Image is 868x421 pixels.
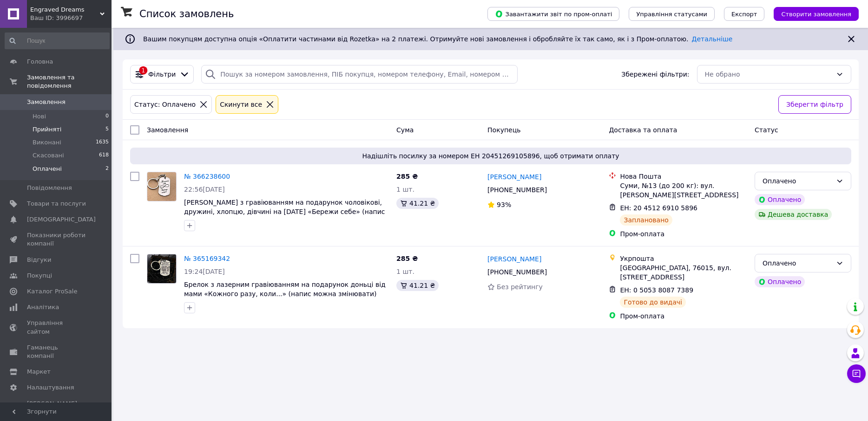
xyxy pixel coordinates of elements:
span: Відгуки [27,256,51,264]
span: Повідомлення [27,184,72,192]
span: Надішліть посилку за номером ЕН 20451269105896, щоб отримати оплату [134,151,848,161]
div: [PHONE_NUMBER] [486,183,549,196]
span: Виконані [33,138,61,147]
span: Без рейтингу [497,283,543,291]
input: Пошук [5,32,110,49]
span: Каталог ProSale [27,287,77,296]
span: Оплачені [33,165,62,173]
img: Фото товару [147,254,176,283]
a: Створити замовлення [764,10,859,17]
span: Товари та послуги [27,200,86,208]
span: Маркет [27,368,51,376]
span: 0 [105,112,109,121]
span: 618 [99,151,109,160]
span: Аналітика [27,303,59,311]
div: Нова Пошта [620,172,747,181]
button: Зберегти фільтр [778,95,851,114]
span: Прийняті [33,125,61,134]
span: Нові [33,112,46,121]
span: [DEMOGRAPHIC_DATA] [27,215,96,224]
span: 1 шт. [396,268,414,275]
div: Пром-оплата [620,311,747,321]
span: Створити замовлення [781,11,851,18]
span: Управління сайтом [27,319,86,336]
span: Покупці [27,272,52,280]
span: 285 ₴ [396,255,418,262]
span: Головна [27,58,53,66]
a: Детальніше [692,35,733,43]
button: Створити замовлення [774,7,859,21]
span: Замовлення [147,126,188,134]
div: Ваш ID: 3996697 [30,14,112,22]
img: Фото товару [147,172,176,201]
div: Не обрано [705,69,832,79]
span: Показники роботи компанії [27,231,86,248]
div: 41.21 ₴ [396,198,439,209]
span: Cума [396,126,414,134]
a: [PERSON_NAME] [487,254,541,264]
span: Експорт [731,11,757,18]
span: 1 шт. [396,186,414,193]
span: Доставка та оплата [609,126,677,134]
div: Статус: Оплачено [132,99,197,110]
span: Збережені фільтри: [621,70,689,79]
span: 5 [105,125,109,134]
span: 22:56[DATE] [184,186,225,193]
div: Оплачено [763,176,832,186]
a: Брелок з лазерним гравіюванням на подарунок доньці від мами «Кожного разу, коли...» (напис можна ... [184,281,386,298]
span: Зберегти фільтр [786,99,843,110]
span: Замовлення [27,98,66,106]
div: Дешева доставка [755,209,832,220]
a: [PERSON_NAME] з гравіюванням на подарунок чоловікові, дружині, хлопцю, дівчині на [DATE] «Бережи ... [184,199,385,225]
button: Чат з покупцем [847,364,866,383]
div: [PHONE_NUMBER] [486,266,549,279]
div: Оплачено [763,258,832,268]
div: Оплачено [755,276,805,287]
span: Скасовані [33,151,64,160]
div: Заплановано [620,214,672,226]
span: Замовлення та повідомлення [27,73,112,90]
span: Статус [755,126,778,134]
span: Налаштування [27,383,74,392]
span: 19:24[DATE] [184,268,225,275]
span: 93% [497,201,511,208]
span: ЕН: 0 5053 8087 7389 [620,286,693,294]
div: Готово до видачі [620,297,686,308]
span: Завантажити звіт по пром-оплаті [495,10,612,18]
button: Завантажити звіт по пром-оплаті [487,7,619,21]
span: Покупець [487,126,520,134]
div: Укрпошта [620,254,747,263]
div: Cкинути все [218,99,264,110]
span: ЕН: 20 4512 6910 5896 [620,204,697,212]
div: [GEOGRAPHIC_DATA], 76015, вул. [STREET_ADDRESS] [620,263,747,282]
span: 1635 [96,138,109,147]
a: № 366238600 [184,173,230,180]
div: Оплачено [755,194,805,205]
a: [PERSON_NAME] [487,172,541,181]
span: 2 [105,165,109,173]
a: Фото товару [147,172,177,201]
div: 41.21 ₴ [396,280,439,291]
span: 285 ₴ [396,173,418,180]
button: Управління статусами [629,7,715,21]
input: Пошук за номером замовлення, ПІБ покупця, номером телефону, Email, номером накладної [201,65,518,84]
div: Суми, №13 (до 200 кг): вул. [PERSON_NAME][STREET_ADDRESS] [620,181,747,200]
a: Фото товару [147,254,177,284]
div: Пром-оплата [620,229,747,239]
span: Гаманець компанії [27,343,86,360]
button: Експорт [724,7,765,21]
span: Фільтри [148,70,176,79]
span: Управління статусами [636,11,707,18]
a: № 365169342 [184,255,230,262]
h1: Список замовлень [139,8,234,19]
span: Engraved Dreams [30,6,100,14]
span: Вашим покупцям доступна опція «Оплатити частинами від Rozetka» на 2 платежі. Отримуйте нові замов... [143,35,732,43]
